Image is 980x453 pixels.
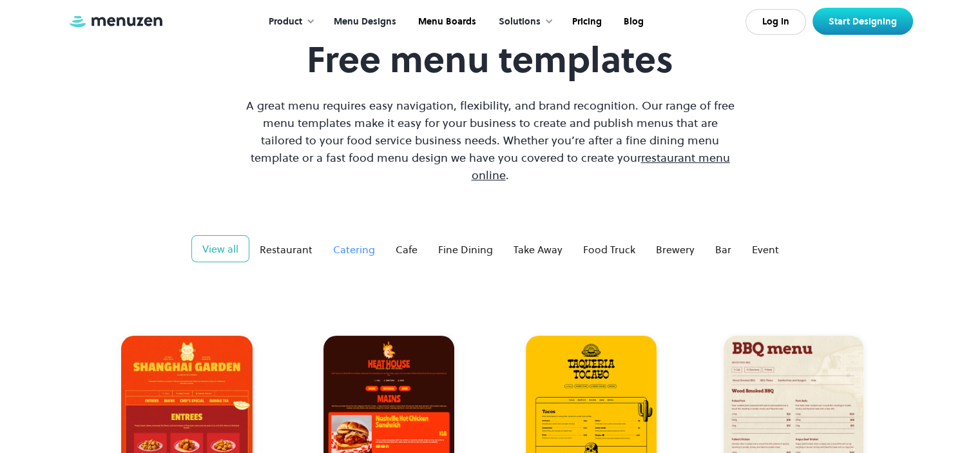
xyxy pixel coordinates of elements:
div: Product [269,15,302,29]
a: Blog [611,2,653,42]
div: Fine Dining [438,242,493,257]
h1: Free menu templates [243,38,738,81]
div: Bar [715,242,731,257]
div: Event [752,242,779,257]
a: Start Designing [812,8,913,35]
div: Restaurant [260,242,312,257]
div: Product [256,2,322,42]
a: Menu Designs [322,2,406,42]
div: Take Away [514,242,562,257]
div: View all [202,241,238,256]
div: Food Truck [583,242,635,257]
div: Solutions [486,2,560,42]
div: Solutions [499,15,541,29]
div: Catering [333,242,375,257]
a: Menu Boards [406,2,486,42]
p: A great menu requires easy navigation, flexibility, and brand recognition. Our range of free menu... [243,97,738,184]
div: Brewery [656,242,695,257]
a: Pricing [560,2,611,42]
div: Cafe [396,242,418,257]
a: Log In [745,9,806,35]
